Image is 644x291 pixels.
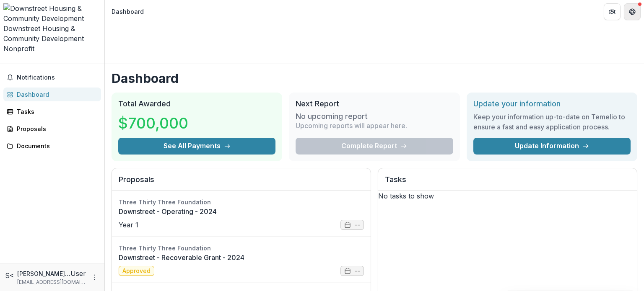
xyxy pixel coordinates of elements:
h2: Tasks [385,175,630,191]
div: Proposals [17,124,94,133]
a: Downstreet - Recoverable Grant - 2024 [119,252,364,263]
p: Upcoming reports will appear here. [296,121,407,131]
h2: Proposals [119,175,364,191]
h1: Dashboard [112,71,637,86]
a: Proposals [3,122,101,136]
h3: Keep your information up-to-date on Temelio to ensure a fast and easy application process. [473,112,631,132]
div: Dashboard [17,90,94,99]
h3: $700,000 [118,112,188,134]
div: Sarah Madru <smadru@downstreet.org> [5,270,14,281]
button: Get Help [624,3,641,20]
div: Tasks [17,107,94,116]
a: Update Information [473,138,631,155]
nav: breadcrumb [108,5,147,18]
p: No tasks to show [378,191,637,201]
div: Downstreet Housing & Community Development [3,23,101,44]
div: Documents [17,142,94,150]
img: Downstreet Housing & Community Development [3,3,101,23]
button: Partners [604,3,621,20]
h2: Update your information [473,99,631,108]
h2: Total Awarded [118,99,275,108]
span: Notifications [17,74,98,81]
button: Notifications [3,71,101,84]
div: Dashboard [112,7,144,16]
a: Tasks [3,105,101,118]
button: See All Payments [118,138,275,155]
p: User [70,268,86,278]
h2: Next Report [296,99,453,108]
button: More [89,272,99,282]
p: [EMAIL_ADDRESS][DOMAIN_NAME] [17,278,86,286]
a: Dashboard [3,88,101,101]
p: [PERSON_NAME] <[EMAIL_ADDRESS][DOMAIN_NAME]> [17,269,70,278]
a: Documents [3,139,101,153]
h3: No upcoming report [296,112,368,121]
span: Nonprofit [3,44,34,53]
a: Downstreet - Operating - 2024 [119,206,364,216]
